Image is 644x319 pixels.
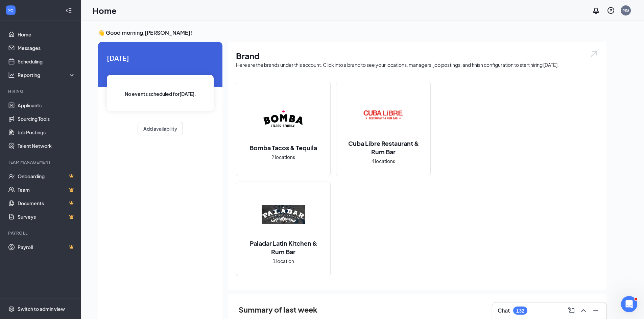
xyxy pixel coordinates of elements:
span: [DATE] [107,53,214,63]
svg: ChevronUp [579,307,588,315]
a: OnboardingCrown [18,169,75,183]
div: Team Management [8,159,74,165]
a: Talent Network [18,139,75,153]
div: Hiring [8,88,74,94]
a: Home [18,28,75,41]
h1: Home [93,5,117,16]
img: open.6027fd2a22e1237b5b06.svg [590,50,598,58]
svg: Collapse [65,7,72,14]
h2: Paladar Latin Kitchen & Rum Bar [236,239,330,256]
div: 132 [516,308,524,314]
img: Cuba Libre Restaurant & Rum Bar [362,93,405,136]
svg: Minimize [592,307,600,315]
img: Bomba Tacos & Tequila [262,98,305,141]
div: Reporting [18,72,76,78]
span: 1 location [273,257,294,265]
a: Scheduling [18,55,75,68]
span: 4 locations [372,157,395,165]
div: Here are the brands under this account. Click into a brand to see your locations, managers, job p... [236,61,598,68]
span: No events scheduled for [DATE] . [125,90,196,98]
svg: Analysis [8,72,15,78]
div: MG [622,7,629,13]
svg: ComposeMessage [567,307,575,315]
a: DocumentsCrown [18,196,75,210]
span: 2 locations [271,153,295,161]
h1: Brand [236,50,598,61]
h3: Chat [498,307,510,314]
div: Switch to admin view [18,305,65,312]
iframe: Intercom live chat [621,296,637,312]
svg: WorkstreamLogo [7,7,14,14]
h2: Bomba Tacos & Tequila [243,143,324,152]
h3: 👋 Good morning, [PERSON_NAME] ! [98,29,606,36]
button: ComposeMessage [566,305,577,316]
a: TeamCrown [18,183,75,196]
span: Summary of last week [239,304,317,316]
button: Minimize [590,305,601,316]
a: PayrollCrown [18,240,75,254]
a: SurveysCrown [18,210,75,223]
svg: QuestionInfo [607,6,615,15]
svg: Settings [8,305,15,312]
a: Sourcing Tools [18,112,75,126]
svg: Notifications [592,6,600,15]
a: Job Postings [18,126,75,139]
a: Messages [18,41,75,55]
a: Applicants [18,99,75,112]
div: Payroll [8,230,74,236]
button: ChevronUp [578,305,589,316]
img: Paladar Latin Kitchen & Rum Bar [262,193,305,236]
h2: Cuba Libre Restaurant & Rum Bar [336,139,430,156]
button: Add availability [138,122,183,135]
